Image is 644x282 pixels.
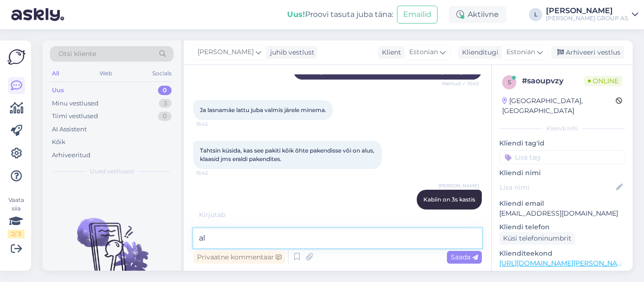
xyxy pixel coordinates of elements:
div: Küsi telefoninumbrit [499,232,575,245]
span: Uued vestlused [90,167,134,176]
span: s [508,79,511,86]
div: Proovi tasuta juba täna: [287,9,393,20]
div: Kliendi info [499,124,625,133]
div: All [50,67,61,80]
span: Online [584,76,622,86]
span: Ja lasnamäe lattu juba valmis järele minema. [200,106,326,113]
div: Kõik [52,137,66,147]
div: Aktiivne [449,6,506,23]
span: Kabiin on 3s kastis [423,196,475,203]
span: . [225,210,227,219]
span: Estonian [506,47,535,57]
b: Uus! [287,10,305,19]
div: Arhiveeri vestlus [552,46,624,59]
div: 2 / 3 [8,230,25,238]
input: Lisa nimi [500,182,614,193]
div: juhib vestlust [266,48,314,57]
span: Saada [451,253,478,261]
p: Kliendi telefon [499,222,625,232]
button: Emailid [397,6,438,24]
a: [URL][DOMAIN_NAME][PERSON_NAME] [499,259,629,267]
div: # saoupvzy [522,75,584,87]
input: Lisa tag [499,150,625,164]
span: Estonian [409,47,438,57]
div: Uus [52,86,64,95]
span: Nähtud ✓ 15:42 [442,80,479,87]
div: Tiimi vestlused [52,112,98,121]
div: Klient [378,48,401,57]
a: [PERSON_NAME][PERSON_NAME] GROUP AS [546,7,638,22]
div: 0 [158,112,172,121]
div: [PERSON_NAME] GROUP AS [546,15,628,22]
span: [PERSON_NAME] [438,182,479,189]
div: Socials [150,67,173,80]
div: [GEOGRAPHIC_DATA], [GEOGRAPHIC_DATA] [502,96,616,116]
div: [PERSON_NAME] [546,7,628,15]
span: 15:42 [196,121,231,128]
span: Tahtsin küsida, kas see pakiti kõik õhte pakendisse või on alus, klaasid jms eraldi pakendites. [200,147,376,162]
p: Kliendi email [499,199,625,209]
div: Kirjutab [193,210,482,220]
div: Minu vestlused [52,99,99,108]
div: L [529,8,542,21]
div: Arhiveeritud [52,151,91,160]
div: AI Assistent [52,125,87,134]
p: Kliendi nimi [499,168,625,178]
div: Vaata siia [8,196,25,238]
p: Kliendi tag'id [499,138,625,148]
span: 15:42 [196,169,231,177]
span: [PERSON_NAME] [198,47,254,57]
p: [EMAIL_ADDRESS][DOMAIN_NAME] [499,209,625,218]
div: 0 [158,86,172,95]
p: Klienditeekond [499,249,625,258]
span: Otsi kliente [58,49,96,59]
img: Askly Logo [8,48,25,66]
textarea: alus [193,228,482,248]
div: Web [98,67,114,80]
div: Privaatne kommentaar [193,251,285,264]
div: 3 [159,99,172,108]
div: Klienditugi [458,48,498,57]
